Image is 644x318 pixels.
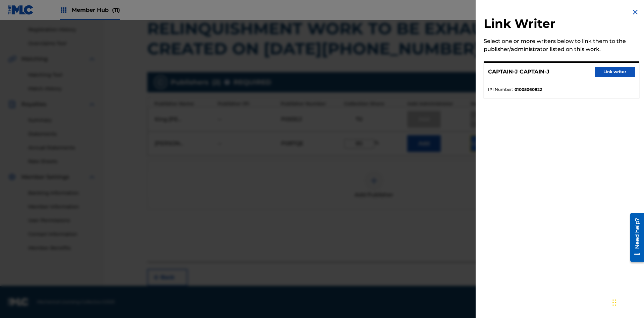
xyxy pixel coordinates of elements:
span: IPI Number : [488,87,513,93]
span: Member Hub [72,6,120,14]
div: Drag [612,293,616,313]
strong: 01005060822 [515,87,542,93]
div: Select one or more writers below to link them to the publisher/administrator listed on this work. [484,37,639,53]
button: Link writer [595,67,635,77]
span: (11) [112,7,120,13]
img: MLC Logo [8,5,34,15]
h2: Link Writer [484,16,639,33]
iframe: Chat Widget [610,286,644,318]
img: Top Rightsholders [60,6,68,14]
iframe: Resource Center [625,210,644,265]
p: CAPTAIN-J CAPTAIN-J [488,68,549,76]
